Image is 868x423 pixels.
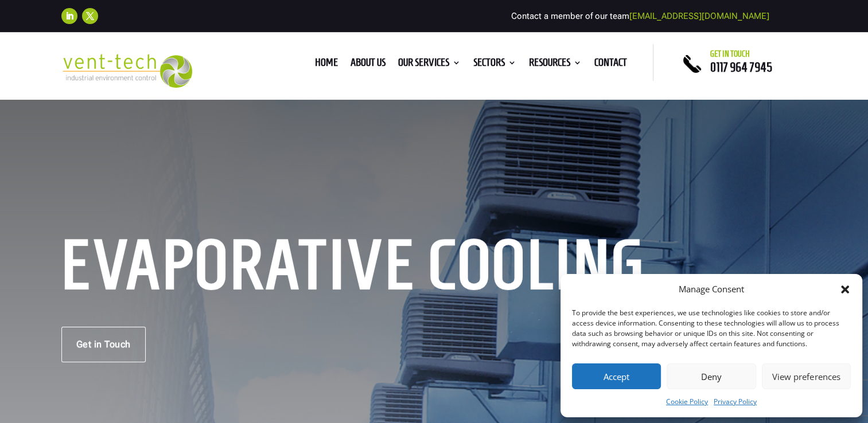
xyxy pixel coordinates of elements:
[82,8,98,24] a: Follow on X
[762,363,851,389] button: View preferences
[61,54,193,88] img: 2023-09-27T08_35_16.549ZVENT-TECH---Clear-background
[710,60,772,74] a: 0117 964 7945
[61,8,77,24] a: Follow on LinkedIn
[572,308,850,349] div: To provide the best experiences, we use technologies like cookies to store and/or access device i...
[679,283,744,296] div: Manage Consent
[667,363,756,389] button: Deny
[714,395,757,409] a: Privacy Policy
[572,363,661,389] button: Accept
[315,58,338,71] a: Home
[351,58,386,71] a: About us
[666,395,708,409] a: Cookie Policy
[398,58,461,71] a: Our Services
[511,11,769,21] span: Contact a member of our team
[61,327,146,362] a: Get in Touch
[473,58,516,71] a: Sectors
[839,284,851,295] div: Close dialog
[529,58,582,71] a: Resources
[710,49,750,58] span: Get in touch
[629,11,769,21] a: [EMAIL_ADDRESS][DOMAIN_NAME]
[594,58,627,71] a: Contact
